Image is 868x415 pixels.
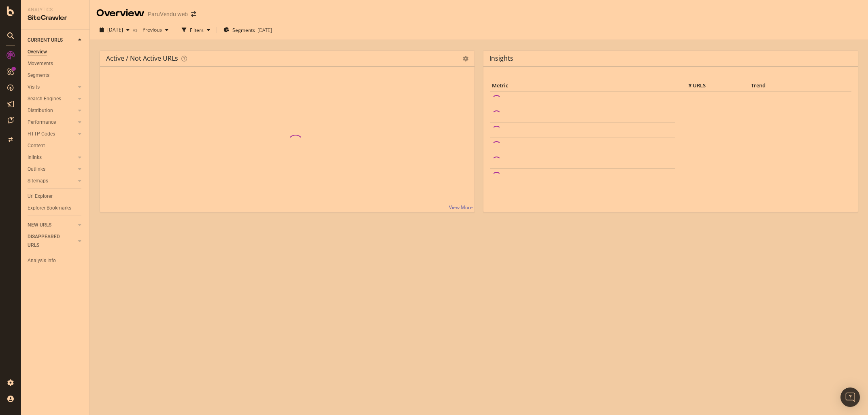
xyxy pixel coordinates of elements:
div: NEW URLS [28,221,51,229]
div: Movements [28,59,53,68]
div: [DATE] [257,27,272,34]
a: Explorer Bookmarks [28,204,84,212]
a: Search Engines [28,95,76,103]
div: Outlinks [28,165,45,174]
div: Overview [96,6,145,20]
a: Sitemaps [28,177,76,185]
a: Movements [28,59,84,68]
button: Segments[DATE] [220,23,275,36]
div: Content [28,142,45,150]
div: Explorer Bookmarks [28,204,71,212]
div: Distribution [28,106,53,115]
div: Analytics [28,6,83,13]
a: Overview [28,48,84,56]
th: Trend [708,80,809,92]
h4: Active / Not Active URLs [106,53,178,64]
button: Previous [139,23,172,36]
span: Segments [232,27,255,34]
div: Sitemaps [28,177,48,185]
a: CURRENT URLS [28,36,76,44]
a: Content [28,142,84,150]
div: Open Intercom Messenger [840,387,860,407]
span: Previous [139,26,162,33]
div: HTTP Codes [28,130,55,138]
th: # URLS [675,80,708,92]
span: 2025 Aug. 15th [107,26,123,33]
a: View More [449,204,473,211]
button: Filters [179,23,213,36]
div: Filters [190,27,204,34]
a: Outlinks [28,165,76,174]
div: ParuVendu web [148,10,188,18]
th: Metric [490,80,675,92]
div: Visits [28,83,40,91]
a: Analysis Info [28,256,84,265]
a: Visits [28,83,76,91]
a: NEW URLS [28,221,76,229]
span: vs [133,26,139,33]
a: Distribution [28,106,76,115]
a: Segments [28,71,84,80]
div: SiteCrawler [28,13,83,23]
div: DISAPPEARED URLS [28,233,68,250]
a: DISAPPEARED URLS [28,233,76,250]
a: HTTP Codes [28,130,76,138]
h4: Insights [489,53,513,64]
button: [DATE] [96,23,133,36]
div: CURRENT URLS [28,36,63,44]
a: Inlinks [28,153,76,162]
div: Segments [28,71,49,80]
div: Performance [28,118,56,127]
a: Url Explorer [28,192,84,201]
div: Url Explorer [28,192,53,201]
a: Performance [28,118,76,127]
div: Overview [28,48,47,56]
i: Options [463,56,468,61]
div: Search Engines [28,95,61,103]
div: arrow-right-arrow-left [191,11,196,17]
div: Analysis Info [28,256,56,265]
div: Inlinks [28,153,42,162]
